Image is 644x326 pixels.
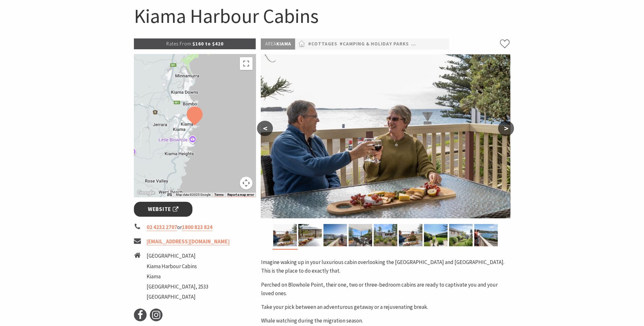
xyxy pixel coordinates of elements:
[214,193,223,197] a: Terms
[134,38,256,49] p: $160 to $420
[399,224,422,246] img: Couple toast
[135,189,156,197] img: Google
[374,224,397,246] img: Exterior at Kiama Harbour Cabins
[261,54,510,218] img: Couple toast
[449,224,473,246] img: Side cabin
[339,40,409,48] a: #Camping & Holiday Parks
[261,316,510,325] p: Whale watching during the migration season.
[261,281,510,298] p: Perched on Blowhole Point, their one, two or three-bedroom cabins are ready to captivate you and ...
[273,224,297,246] img: Couple toast
[167,193,172,197] button: Keyboard shortcuts
[323,224,347,246] img: Large deck harbour
[257,121,273,136] button: <
[308,40,337,48] a: #Cottages
[240,177,253,189] button: Map camera controls
[147,272,208,281] li: Kiama
[134,3,510,29] h1: Kiama Harbour Cabins
[411,40,455,48] a: #Self Contained
[147,224,177,231] a: 02 4232 2707
[298,224,322,246] img: Deck ocean view
[240,57,253,70] button: Toggle fullscreen view
[498,121,514,136] button: >
[227,193,254,197] a: Report a map error
[147,293,208,301] li: [GEOGRAPHIC_DATA]
[265,41,276,47] span: Area
[261,38,295,50] p: Kiama
[261,303,510,311] p: Take your pick between an adventurous getaway or a rejuvenating break.
[474,224,498,246] img: Large deck, harbour views, couple
[182,224,212,231] a: 1800 823 824
[135,189,156,197] a: Open this area in Google Maps (opens a new window)
[349,224,372,246] img: Private balcony, ocean views
[134,202,193,217] a: Website
[166,41,192,47] span: Rates From:
[147,252,208,260] li: [GEOGRAPHIC_DATA]
[148,205,178,214] span: Website
[147,262,208,271] li: Kiama Harbour Cabins
[134,223,256,232] li: or
[147,238,230,245] a: [EMAIL_ADDRESS][DOMAIN_NAME]
[147,282,208,291] li: [GEOGRAPHIC_DATA], 2533
[424,224,447,246] img: Kiama Harbour Cabins
[261,258,510,275] p: Imagine waking up in your luxurious cabin overlooking the [GEOGRAPHIC_DATA] and [GEOGRAPHIC_DATA]...
[176,193,210,196] span: Map data ©2025 Google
